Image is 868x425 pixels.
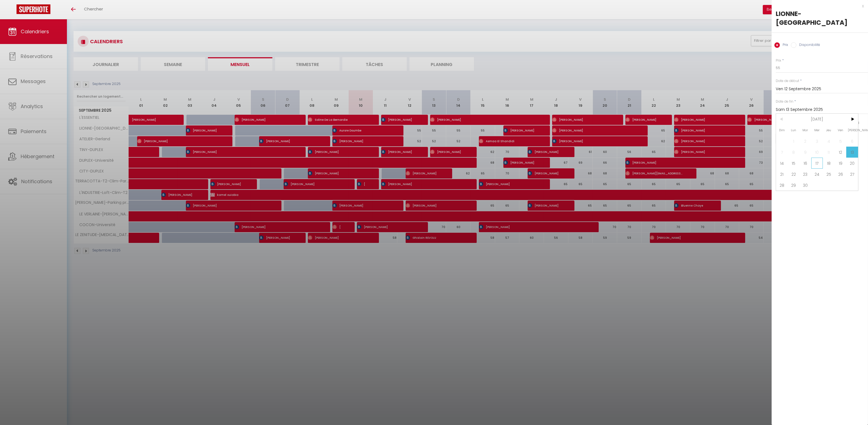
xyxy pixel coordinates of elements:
[788,125,800,136] span: Lun
[823,136,835,147] span: 4
[799,136,811,147] span: 2
[823,169,835,180] span: 25
[799,125,811,136] span: Mar
[788,147,800,158] span: 8
[788,180,800,191] span: 29
[835,158,847,169] span: 19
[776,58,781,63] label: Prix
[772,3,864,9] div: x
[846,125,858,136] span: [PERSON_NAME]
[835,136,847,147] span: 5
[846,169,858,180] span: 27
[776,180,788,191] span: 28
[799,158,811,169] span: 16
[799,147,811,158] span: 9
[788,136,800,147] span: 1
[811,169,823,180] span: 24
[811,136,823,147] span: 3
[835,169,847,180] span: 26
[776,9,864,27] div: LIONNE-[GEOGRAPHIC_DATA]
[4,2,21,19] button: Ouvrir le widget de chat LiveChat
[846,114,858,125] span: >
[776,78,799,84] label: Date de début
[823,158,835,169] span: 18
[799,180,811,191] span: 30
[776,125,788,136] span: Dim
[799,169,811,180] span: 23
[846,147,858,158] span: 13
[811,158,823,169] span: 17
[796,42,820,48] label: Disponibilité
[823,147,835,158] span: 11
[776,114,788,125] span: <
[823,125,835,136] span: Jeu
[846,136,858,147] span: 6
[811,147,823,158] span: 10
[835,147,847,158] span: 12
[788,158,800,169] span: 15
[788,169,800,180] span: 22
[780,42,788,48] label: Prix
[776,147,788,158] span: 7
[776,169,788,180] span: 21
[776,99,793,104] label: Date de fin
[846,158,858,169] span: 20
[788,114,847,125] span: [DATE]
[776,158,788,169] span: 14
[811,125,823,136] span: Mer
[835,125,847,136] span: Ven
